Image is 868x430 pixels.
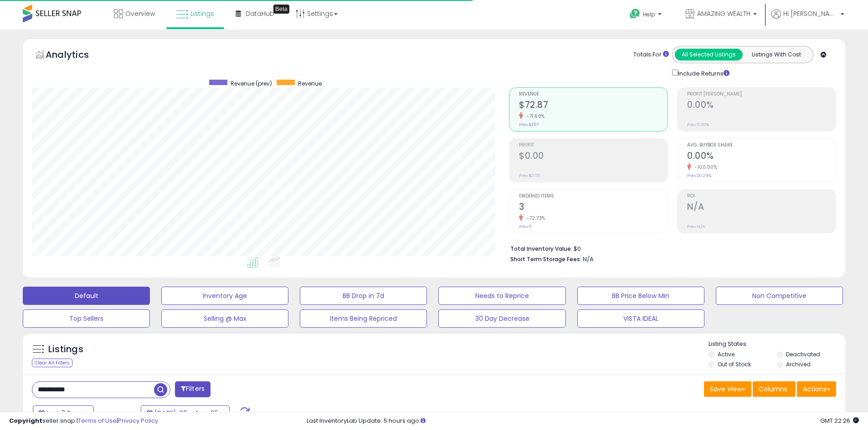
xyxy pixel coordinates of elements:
[687,100,836,112] h2: 0.00%
[786,360,811,368] label: Archived
[718,350,734,358] label: Active
[298,80,322,87] span: Revenue
[687,194,836,199] span: ROI
[48,343,83,356] h5: Listings
[704,381,751,397] button: Save View
[577,287,704,305] button: BB Price Below Min
[510,245,572,253] b: Total Inventory Value:
[523,113,545,120] small: -71.60%
[438,287,565,305] button: Needs to Reprice
[231,80,272,87] span: Revenue (prev)
[246,9,274,18] span: DataHub
[175,381,211,397] button: Filters
[510,243,829,253] li: $0
[687,202,836,214] h2: N/A
[519,194,668,199] span: Ordered Items
[583,255,594,263] span: N/A
[9,416,42,425] strong: Copyright
[23,287,150,305] button: Default
[820,416,859,425] span: 2025-08-13 22:26 GMT
[273,5,289,14] div: Tooltip anchor
[709,340,845,349] p: Listing States:
[691,164,717,171] small: -100.00%
[32,359,72,367] div: Clear All Filters
[687,122,709,127] small: Prev: 0.00%
[9,417,158,425] div: seller snap | |
[519,151,668,163] h2: $0.00
[300,287,427,305] button: BB Drop in 7d
[687,224,705,229] small: Prev: N/A
[687,92,836,97] span: Profit [PERSON_NAME]
[783,9,838,18] span: Hi [PERSON_NAME]
[718,360,751,368] label: Out of Stock
[161,287,288,305] button: Inventory Age
[438,309,565,328] button: 30 Day Decrease
[665,68,740,78] div: Include Returns
[78,416,117,425] a: Terms of Use
[519,202,668,214] h2: 3
[519,92,668,97] span: Revenue
[687,173,711,178] small: Prev: 20.29%
[190,9,214,18] span: Listings
[687,151,836,163] h2: 0.00%
[118,416,158,425] a: Privacy Policy
[23,309,150,328] button: Top Sellers
[300,309,427,328] button: Items Being Repriced
[161,309,288,328] button: Selling @ Max
[753,381,796,397] button: Columns
[519,122,539,127] small: Prev: $257
[771,9,844,30] a: Hi [PERSON_NAME]
[519,173,540,178] small: Prev: $0.00
[797,381,836,397] button: Actions
[633,51,669,59] div: Totals For
[510,255,581,263] b: Short Term Storage Fees:
[577,309,704,328] button: VISTA IDEAL
[675,49,743,61] button: All Selected Listings
[519,143,668,148] span: Profit
[519,224,532,229] small: Prev: 11
[523,215,545,222] small: -72.73%
[742,49,810,61] button: Listings With Cost
[46,48,107,63] h5: Analytics
[125,9,155,18] span: Overview
[716,287,843,305] button: Non Competitive
[643,10,655,18] span: Help
[759,384,787,394] span: Columns
[519,100,668,112] h2: $72.87
[697,9,750,18] span: AMAZING WEALTH
[622,1,671,30] a: Help
[307,417,859,425] div: Last InventoryLab Update: 5 hours ago.
[687,143,836,148] span: Avg. Buybox Share
[629,8,641,20] i: Get Help
[786,350,820,358] label: Deactivated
